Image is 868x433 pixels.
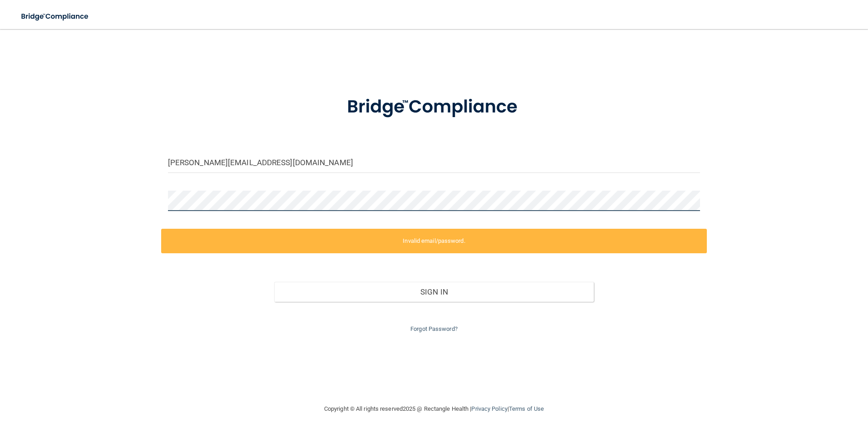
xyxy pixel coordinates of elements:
a: Forgot Password? [410,325,458,332]
img: bridge_compliance_login_screen.278c3ca4.svg [328,84,540,131]
iframe: Drift Widget Chat Controller [711,369,857,405]
a: Terms of Use [509,405,544,412]
div: Copyright © All rights reserved 2025 @ Rectangle Health | | [268,394,600,423]
img: bridge_compliance_login_screen.278c3ca4.svg [14,7,97,26]
input: Email [168,153,700,173]
a: Privacy Policy [471,405,507,412]
label: Invalid email/password. [161,229,707,253]
button: Sign In [274,282,594,302]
